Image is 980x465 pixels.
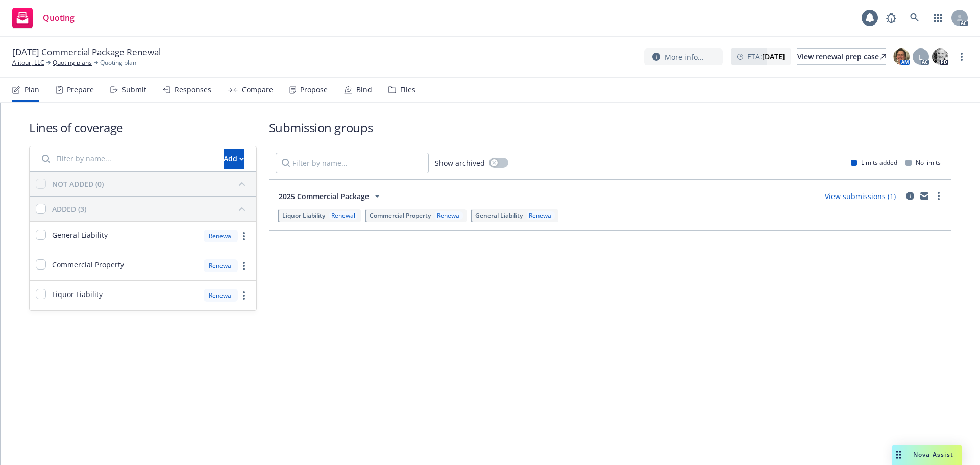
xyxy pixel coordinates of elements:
button: Nova Assist [892,445,962,465]
span: General Liability [52,230,108,240]
div: Bind [356,86,372,94]
div: Propose [300,86,328,94]
span: Liquor Liability [52,289,103,300]
a: Quoting plans [53,58,92,67]
span: ETA : [747,51,785,62]
a: View submissions (1) [825,191,896,201]
div: Renewal [204,259,238,272]
div: Plan [24,86,39,94]
div: Renewal [435,211,463,220]
a: more [955,51,968,63]
div: Limits added [851,158,897,167]
div: Renewal [204,230,238,242]
div: NOT ADDED (0) [52,179,104,189]
span: Commercial Property [52,259,124,270]
a: more [238,230,250,242]
a: circleInformation [904,190,916,202]
span: More info... [665,52,704,62]
img: photo [932,48,948,65]
a: Quoting [8,4,79,32]
span: Quoting plan [100,58,136,67]
div: Renewal [204,289,238,302]
div: ADDED (3) [52,204,86,214]
span: Commercial Property [370,211,431,220]
span: Liquor Liability [282,211,325,220]
div: Prepare [67,86,94,94]
span: General Liability [475,211,523,220]
div: Renewal [527,211,555,220]
button: 2025 Commercial Package [276,186,386,206]
a: Alitour, LLC [12,58,44,67]
span: 2025 Commercial Package [279,191,369,202]
span: L [919,52,923,62]
div: Responses [175,86,211,94]
span: Quoting [43,14,75,22]
input: Filter by name... [36,149,217,169]
span: [DATE] Commercial Package Renewal [12,46,161,58]
a: View renewal prep case [797,48,886,65]
input: Filter by name... [276,153,429,173]
a: Switch app [928,8,948,28]
a: more [238,260,250,272]
div: Compare [242,86,273,94]
h1: Submission groups [269,119,951,136]
span: Show archived [435,158,485,168]
strong: [DATE] [762,52,785,61]
button: More info... [644,48,723,65]
div: View renewal prep case [797,49,886,64]
div: Drag to move [892,445,905,465]
img: photo [893,48,910,65]
button: Add [224,149,244,169]
a: Search [904,8,925,28]
div: Files [400,86,415,94]
a: more [238,289,250,302]
div: No limits [905,158,941,167]
span: Nova Assist [913,450,953,459]
a: Report a Bug [881,8,901,28]
div: Submit [122,86,146,94]
button: NOT ADDED (0) [52,176,250,192]
a: mail [918,190,930,202]
div: Renewal [329,211,357,220]
button: ADDED (3) [52,201,250,217]
a: more [933,190,945,202]
h1: Lines of coverage [29,119,257,136]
